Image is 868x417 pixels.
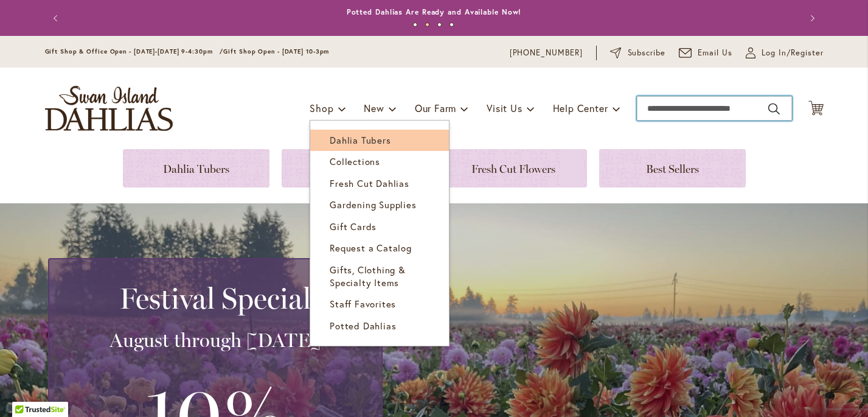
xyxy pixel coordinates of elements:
[64,281,367,315] h2: Festival Special
[762,47,824,59] span: Log In/Register
[330,198,416,211] span: Gardening Supplies
[425,23,429,27] button: 2 of 4
[450,23,454,27] button: 4 of 4
[310,102,333,114] span: Shop
[415,102,456,114] span: Our Farm
[487,102,522,114] span: Visit Us
[799,6,824,30] button: Next
[437,23,442,27] button: 3 of 4
[330,242,412,254] span: Request a Catalog
[413,23,417,27] button: 1 of 4
[45,47,224,55] span: Gift Shop & Office Open - [DATE]-[DATE] 9-4:30pm /
[64,328,367,352] h3: August through [DATE]
[679,47,732,59] a: Email Us
[746,47,824,59] a: Log In/Register
[310,216,449,237] a: Gift Cards
[553,102,608,114] span: Help Center
[330,264,406,289] span: Gifts, Clothing & Specialty Items
[223,47,329,55] span: Gift Shop Open - [DATE] 10-3pm
[698,47,732,59] span: Email Us
[45,6,69,30] button: Previous
[330,298,396,310] span: Staff Favorites
[330,155,380,167] span: Collections
[628,47,666,59] span: Subscribe
[330,177,409,189] span: Fresh Cut Dahlias
[330,134,391,146] span: Dahlia Tubers
[510,47,583,59] a: [PHONE_NUMBER]
[330,320,396,332] span: Potted Dahlias
[45,86,173,131] a: store logo
[610,47,665,59] a: Subscribe
[347,7,522,16] a: Potted Dahlias Are Ready and Available Now!
[364,102,384,114] span: New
